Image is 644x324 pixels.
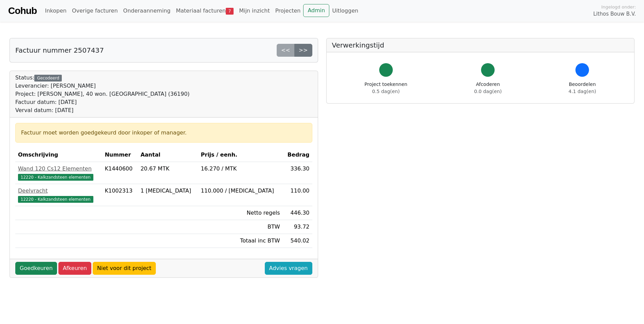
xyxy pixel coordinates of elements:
div: 110.000 / [MEDICAL_DATA] [201,187,280,195]
a: Uitloggen [329,4,361,18]
div: Leverancier: [PERSON_NAME] [15,82,190,90]
span: Lithos Bouw B.V. [593,10,636,18]
a: Mijn inzicht [236,4,273,18]
span: 7 [226,8,234,15]
div: Deelvracht [18,187,99,195]
td: K1440600 [102,162,138,184]
a: Onderaanneming [121,4,173,18]
th: Aantal [138,148,198,162]
th: Omschrijving [15,148,102,162]
div: Project: [PERSON_NAME], 40 won. [GEOGRAPHIC_DATA] (36190) [15,90,190,98]
a: Projecten [273,4,303,18]
div: 1 [MEDICAL_DATA] [141,187,196,195]
div: Afcoderen [474,81,502,95]
div: Beoordelen [569,81,596,95]
td: 446.30 [283,206,312,220]
a: Wand 120 Cs12 Elementen12220 - Kalkzandsteen elementen [18,165,99,181]
th: Bedrag [283,148,312,162]
span: 0.0 dag(en) [474,89,502,94]
span: 12220 - Kalkzandsteen elementen [18,196,93,203]
td: 93.72 [283,220,312,234]
th: Nummer [102,148,138,162]
span: 4.1 dag(en) [569,89,596,94]
a: Goedkeuren [15,262,57,275]
a: Inkopen [42,4,69,18]
td: K1002313 [102,184,138,206]
td: 540.02 [283,234,312,248]
th: Prijs / eenh. [198,148,283,162]
a: Cohub [8,3,37,19]
div: Factuur datum: [DATE] [15,98,190,106]
h5: Factuur nummer 2507437 [15,46,104,54]
div: Wand 120 Cs12 Elementen [18,165,99,173]
td: BTW [198,220,283,234]
h5: Verwerkingstijd [332,41,629,49]
a: Materiaal facturen7 [173,4,236,18]
a: Deelvracht12220 - Kalkzandsteen elementen [18,187,99,203]
div: Gecodeerd [34,75,62,82]
a: >> [294,44,312,57]
td: Totaal inc BTW [198,234,283,248]
a: Admin [303,4,329,17]
div: Factuur moet worden goedgekeurd door inkoper of manager. [21,129,307,137]
a: Advies vragen [265,262,312,275]
div: Verval datum: [DATE] [15,106,190,114]
div: Status: [15,74,190,114]
td: 336.30 [283,162,312,184]
div: 20.67 MTK [141,165,196,173]
span: 0.5 dag(en) [372,89,400,94]
a: Overige facturen [69,4,121,18]
td: Netto regels [198,206,283,220]
div: Project toekennen [365,81,407,95]
span: 12220 - Kalkzandsteen elementen [18,174,93,181]
td: 110.00 [283,184,312,206]
span: Ingelogd onder: [601,4,636,10]
div: 16.270 / MTK [201,165,280,173]
a: Niet voor dit project [93,262,156,275]
a: Afkeuren [58,262,91,275]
